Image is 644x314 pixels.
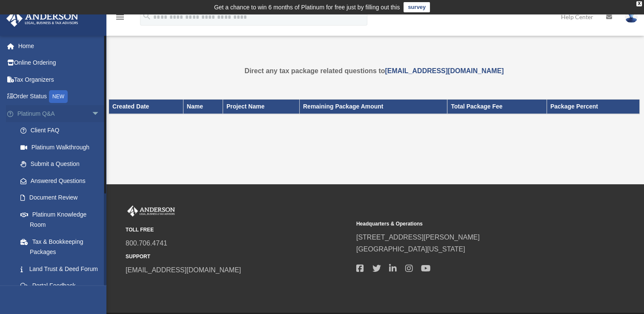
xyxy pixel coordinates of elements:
[447,100,547,114] th: Total Package Fee
[126,240,167,247] a: 800.706.4741
[299,100,447,114] th: Remaining Package Amount
[115,15,125,22] a: menu
[6,54,113,71] a: Online Ordering
[356,234,480,241] a: [STREET_ADDRESS][PERSON_NAME]
[223,100,299,114] th: Project Name
[356,220,581,228] small: Headquarters & Operations
[109,100,183,114] th: Created Date
[6,71,113,88] a: Tax Organizers
[92,105,109,123] span: arrow_drop_down
[6,88,113,106] a: Order StatusNEW
[12,172,113,189] a: Answered Questions
[6,105,113,122] a: Platinum Q&Aarrow_drop_down
[404,2,430,12] a: survey
[12,260,113,277] a: Land Trust & Deed Forum
[183,100,223,114] th: Name
[126,206,177,217] img: Anderson Advisors Platinum Portal
[356,245,465,253] a: [GEOGRAPHIC_DATA][US_STATE]
[115,12,125,22] i: menu
[245,67,504,74] strong: Direct any tax package related questions to
[12,206,113,233] a: Platinum Knowledge Room
[547,100,639,114] th: Package Percent
[12,156,113,173] a: Submit a Question
[625,11,638,23] img: User Pic
[12,277,113,294] a: Portal Feedback
[214,2,400,12] div: Get a chance to win 6 months of Platinum for free just by filling out this
[126,226,350,234] small: TOLL FREE
[126,252,350,261] small: SUPPORT
[385,67,504,74] a: [EMAIL_ADDRESS][DOMAIN_NAME]
[636,1,642,6] div: close
[4,10,81,27] img: Anderson Advisors Platinum Portal
[49,90,68,103] div: NEW
[12,233,109,260] a: Tax & Bookkeeping Packages
[126,266,241,274] a: [EMAIL_ADDRESS][DOMAIN_NAME]
[12,122,113,139] a: Client FAQ
[12,189,113,206] a: Document Review
[12,139,113,156] a: Platinum Walkthrough
[142,11,152,21] i: search
[6,37,113,54] a: Home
